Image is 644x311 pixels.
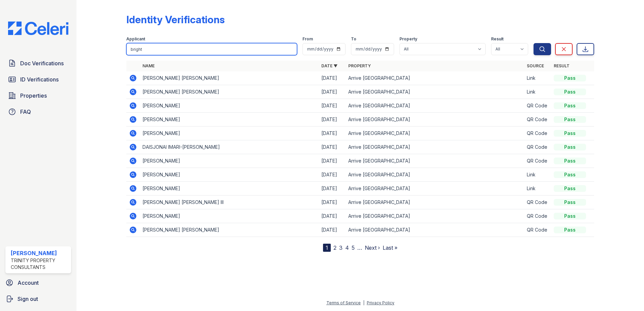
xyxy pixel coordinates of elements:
[554,63,570,68] a: Result
[20,92,47,100] span: Properties
[319,71,346,85] td: [DATE]
[140,209,319,223] td: [PERSON_NAME]
[326,300,361,305] a: Terms of Service
[3,292,74,306] a: Sign out
[319,127,346,140] td: [DATE]
[142,63,155,68] a: Name
[383,244,397,251] a: Last »
[20,59,64,67] span: Doc Verifications
[321,63,337,68] a: Date ▼
[18,295,38,303] span: Sign out
[399,36,417,42] label: Property
[357,244,362,252] span: …
[319,113,346,127] td: [DATE]
[319,209,346,223] td: [DATE]
[554,213,586,219] div: Pass
[367,300,394,305] a: Privacy Policy
[11,249,68,257] div: [PERSON_NAME]
[363,300,364,305] div: |
[524,223,551,237] td: QR Code
[319,85,346,99] td: [DATE]
[524,71,551,85] td: Link
[346,113,524,127] td: Arrive [GEOGRAPHIC_DATA]
[140,113,319,127] td: [PERSON_NAME]
[554,199,586,206] div: Pass
[126,13,225,26] div: Identity Verifications
[554,116,586,123] div: Pass
[554,158,586,164] div: Pass
[319,140,346,154] td: [DATE]
[346,196,524,209] td: Arrive [GEOGRAPHIC_DATA]
[319,223,346,237] td: [DATE]
[346,209,524,223] td: Arrive [GEOGRAPHIC_DATA]
[351,36,356,42] label: To
[140,196,319,209] td: [PERSON_NAME] [PERSON_NAME] III
[319,196,346,209] td: [DATE]
[140,168,319,182] td: [PERSON_NAME]
[554,102,586,109] div: Pass
[524,113,551,127] td: QR Code
[524,99,551,113] td: QR Code
[5,57,71,70] a: Doc Verifications
[319,182,346,196] td: [DATE]
[339,244,343,251] a: 3
[491,36,504,42] label: Result
[554,185,586,192] div: Pass
[140,85,319,99] td: [PERSON_NAME] [PERSON_NAME]
[524,85,551,99] td: Link
[346,168,524,182] td: Arrive [GEOGRAPHIC_DATA]
[140,223,319,237] td: [PERSON_NAME] [PERSON_NAME]
[352,244,355,251] a: 5
[524,182,551,196] td: Link
[346,154,524,168] td: Arrive [GEOGRAPHIC_DATA]
[333,244,336,251] a: 2
[346,99,524,113] td: Arrive [GEOGRAPHIC_DATA]
[554,171,586,178] div: Pass
[527,63,544,68] a: Source
[346,223,524,237] td: Arrive [GEOGRAPHIC_DATA]
[140,71,319,85] td: [PERSON_NAME] [PERSON_NAME]
[20,75,59,83] span: ID Verifications
[140,127,319,140] td: [PERSON_NAME]
[346,182,524,196] td: Arrive [GEOGRAPHIC_DATA]
[126,36,145,42] label: Applicant
[348,63,371,68] a: Property
[346,85,524,99] td: Arrive [GEOGRAPHIC_DATA]
[5,73,71,86] a: ID Verifications
[3,276,74,289] a: Account
[365,244,380,251] a: Next ›
[554,75,586,81] div: Pass
[140,140,319,154] td: DAISJONAI IMARI-[PERSON_NAME]
[302,36,313,42] label: From
[554,144,586,150] div: Pass
[5,105,71,118] a: FAQ
[346,127,524,140] td: Arrive [GEOGRAPHIC_DATA]
[524,127,551,140] td: QR Code
[554,227,586,233] div: Pass
[18,279,39,287] span: Account
[319,168,346,182] td: [DATE]
[524,154,551,168] td: QR Code
[524,196,551,209] td: QR Code
[554,130,586,137] div: Pass
[5,89,71,102] a: Properties
[346,71,524,85] td: Arrive [GEOGRAPHIC_DATA]
[11,257,68,271] div: Trinity Property Consultants
[140,182,319,196] td: [PERSON_NAME]
[345,244,349,251] a: 4
[3,22,74,35] img: CE_Logo_Blue-a8612792a0a2168367f1c8372b55b34899dd931a85d93a1a3d3e32e68fde9ad4.png
[140,99,319,113] td: [PERSON_NAME]
[524,168,551,182] td: Link
[524,140,551,154] td: QR Code
[126,43,297,55] input: Search by name or phone number
[140,154,319,168] td: [PERSON_NAME]
[346,140,524,154] td: Arrive [GEOGRAPHIC_DATA]
[319,154,346,168] td: [DATE]
[554,89,586,95] div: Pass
[319,99,346,113] td: [DATE]
[524,209,551,223] td: QR Code
[323,244,331,252] div: 1
[20,108,31,116] span: FAQ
